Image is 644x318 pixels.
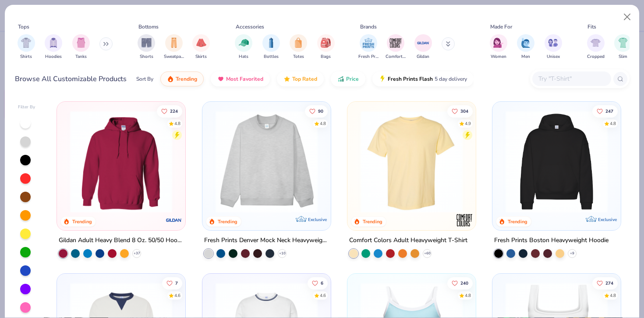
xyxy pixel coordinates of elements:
button: Like [304,105,327,117]
span: Skirts [195,54,207,60]
button: Top Rated [277,71,324,86]
div: Made For [490,23,512,31]
div: filter for Unisex [545,34,562,60]
span: Shorts [140,54,153,60]
span: + 10 [279,251,285,256]
span: Hoodies [45,54,62,60]
input: Try "T-Shirt" [538,74,605,84]
button: filter button [138,34,155,60]
button: Like [162,277,182,289]
button: filter button [587,34,605,60]
button: filter button [414,34,432,60]
span: 240 [460,281,468,286]
img: Unisex Image [548,38,558,48]
span: + 60 [424,251,430,256]
img: Women Image [493,38,503,48]
span: Bottles [264,54,279,60]
div: filter for Tanks [72,34,90,60]
img: Fresh Prints Image [362,36,375,50]
span: Men [521,54,530,60]
img: Bottles Image [266,38,276,48]
button: filter button [45,34,62,60]
img: a90f7c54-8796-4cb2-9d6e-4e9644cfe0fe [322,111,433,213]
img: Totes Image [294,38,303,48]
div: Bottoms [138,23,159,31]
button: filter button [545,34,562,60]
span: 7 [175,281,178,286]
div: 4.6 [174,293,180,299]
div: 4.9 [465,120,471,127]
span: Price [346,75,359,82]
img: Comfort Colors logo [456,211,473,229]
img: Tanks Image [76,38,86,48]
div: filter for Sweatpants [164,34,184,60]
img: Shirts Image [21,38,31,48]
img: Gildan logo [166,211,183,229]
img: 029b8af0-80e6-406f-9fdc-fdf898547912 [356,111,467,213]
button: Like [157,105,182,117]
button: Close [619,9,636,25]
div: Brands [360,23,377,31]
button: filter button [517,34,534,60]
button: filter button [192,34,210,60]
span: Exclusive [308,217,327,222]
img: Hats Image [239,38,249,48]
div: filter for Bags [317,34,335,60]
img: Hoodies Image [49,38,58,48]
span: Shirts [20,54,32,60]
div: filter for Gildan [414,34,432,60]
div: Browse All Customizable Products [15,74,127,84]
button: filter button [386,34,406,60]
div: 4.8 [610,120,616,127]
img: Bags Image [321,38,330,48]
div: filter for Slim [614,34,632,60]
div: filter for Women [490,34,507,60]
div: Fits [587,23,596,31]
div: filter for Fresh Prints [358,34,379,60]
img: most_fav.gif [217,75,224,82]
button: Trending [160,71,204,86]
img: 01756b78-01f6-4cc6-8d8a-3c30c1a0c8ac [66,111,177,213]
span: Fresh Prints Flash [388,75,433,82]
span: Gildan [417,54,429,60]
button: filter button [164,34,184,60]
div: filter for Cropped [587,34,605,60]
img: Men Image [521,38,531,48]
button: filter button [18,34,35,60]
span: Fresh Prints [358,54,379,60]
button: Like [307,277,327,289]
img: trending.gif [167,75,174,82]
button: filter button [235,34,252,60]
span: 5 day delivery [435,74,467,84]
span: 90 [318,109,323,113]
div: filter for Hoodies [45,34,62,60]
button: filter button [317,34,335,60]
div: Accessories [236,23,264,31]
span: Top Rated [292,75,317,82]
div: filter for Totes [290,34,307,60]
div: filter for Men [517,34,534,60]
button: Most Favorited [211,71,270,86]
span: Comfort Colors [386,54,406,60]
img: TopRated.gif [283,75,290,82]
span: 6 [320,281,323,286]
span: Trending [176,75,197,82]
span: Most Favorited [226,75,263,82]
img: Slim Image [618,38,628,48]
img: Gildan Image [417,36,430,50]
span: Totes [293,54,304,60]
span: 247 [605,109,613,113]
div: filter for Bottles [262,34,280,60]
button: filter button [490,34,507,60]
span: 224 [170,109,178,113]
button: Like [592,277,618,289]
button: filter button [72,34,90,60]
span: 274 [605,281,613,286]
button: Like [592,105,618,117]
img: f5d85501-0dbb-4ee4-b115-c08fa3845d83 [211,111,322,213]
div: Filter By [18,104,35,111]
div: 4.8 [610,293,616,299]
span: Sweatpants [164,54,184,60]
img: Comfort Colors Image [389,36,402,50]
button: Like [447,277,473,289]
